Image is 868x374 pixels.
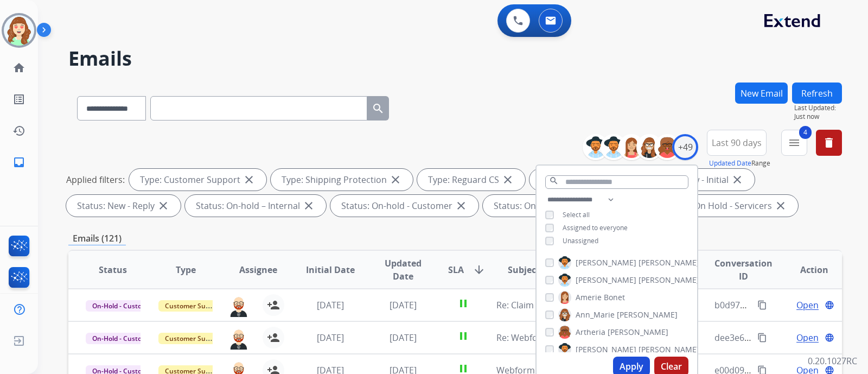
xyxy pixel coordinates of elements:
mat-icon: menu [788,136,801,149]
span: [PERSON_NAME] [576,344,636,355]
div: Status: Open - All [529,169,636,191]
mat-icon: delete [822,136,835,149]
mat-icon: language [825,300,834,310]
mat-icon: search [549,176,559,186]
span: SLA [448,263,464,276]
span: [DATE] [317,332,344,344]
span: [PERSON_NAME] [617,309,678,320]
span: 4 [799,126,812,139]
span: Customer Support [158,333,229,344]
mat-icon: search [372,102,385,115]
button: Last 90 days [707,130,767,156]
span: Ann_Marie [576,309,615,320]
mat-icon: close [157,199,170,212]
span: Amerie [576,292,602,303]
mat-icon: close [731,173,744,186]
th: Action [769,251,842,289]
mat-icon: home [12,61,25,74]
button: Refresh [792,83,842,104]
mat-icon: history [12,124,25,137]
p: Applied filters: [66,173,125,186]
button: New Email [735,83,788,104]
span: Last Updated: [794,104,842,112]
span: Updated Date [376,257,431,283]
mat-icon: content_copy [757,300,767,310]
mat-icon: list_alt [12,93,25,106]
span: [PERSON_NAME] [576,257,636,268]
mat-icon: close [501,173,514,186]
mat-icon: close [302,199,315,212]
span: Range [709,159,770,168]
span: Initial Date [306,263,355,276]
span: [DATE] [317,299,344,311]
mat-icon: person_add [267,331,280,344]
div: Type: Reguard CS [417,169,525,191]
mat-icon: close [774,199,787,212]
span: On-Hold - Customer [86,333,161,344]
span: On-Hold - Customer [86,300,161,312]
mat-icon: pause [457,297,470,310]
mat-icon: close [389,173,402,186]
span: Assigned to everyone [563,223,628,232]
span: Conversation ID [714,257,773,283]
span: Assignee [239,263,277,276]
div: Status: On-hold – Internal [185,195,326,217]
span: Unassigned [563,236,598,245]
span: Bonet [604,292,625,303]
span: Artheria [576,327,605,338]
button: Updated Date [709,159,751,168]
span: [DATE] [390,299,417,311]
h2: Emails [68,48,842,69]
span: [DATE] [390,332,417,344]
p: Emails (121) [68,232,126,245]
button: 4 [781,130,807,156]
span: Just now [794,112,842,121]
span: [PERSON_NAME] [639,257,699,268]
mat-icon: close [455,199,468,212]
img: agent-avatar [228,294,250,317]
span: Open [796,299,819,312]
img: agent-avatar [228,327,250,350]
span: [PERSON_NAME] [608,327,668,338]
span: Re: Webform from [EMAIL_ADDRESS][DOMAIN_NAME] on [DATE] [496,332,757,344]
div: Status: On Hold - Pending Parts [483,195,648,217]
div: Type: Customer Support [129,169,266,191]
span: Subject [508,263,540,276]
mat-icon: arrow_downward [473,263,486,276]
span: Select all [563,210,590,219]
div: Status: New - Reply [66,195,181,217]
span: Open [796,331,819,344]
img: avatar [4,15,34,46]
span: Type [176,263,196,276]
span: [PERSON_NAME] [639,344,699,355]
span: Customer Support [158,300,229,312]
div: Status: On Hold - Servicers [653,195,798,217]
span: Status [99,263,127,276]
span: [PERSON_NAME] [639,275,699,286]
div: +49 [672,134,698,160]
mat-icon: pause [457,329,470,343]
mat-icon: person_add [267,299,280,312]
div: Type: Shipping Protection [271,169,413,191]
span: Last 90 days [712,141,762,145]
span: Re: Claim update: Information Needed [496,299,653,311]
div: Status: On-hold - Customer [330,195,478,217]
span: [PERSON_NAME] [576,275,636,286]
mat-icon: language [825,333,834,343]
mat-icon: inbox [12,156,25,169]
mat-icon: content_copy [757,333,767,343]
mat-icon: close [242,173,256,186]
p: 0.20.1027RC [808,354,857,367]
